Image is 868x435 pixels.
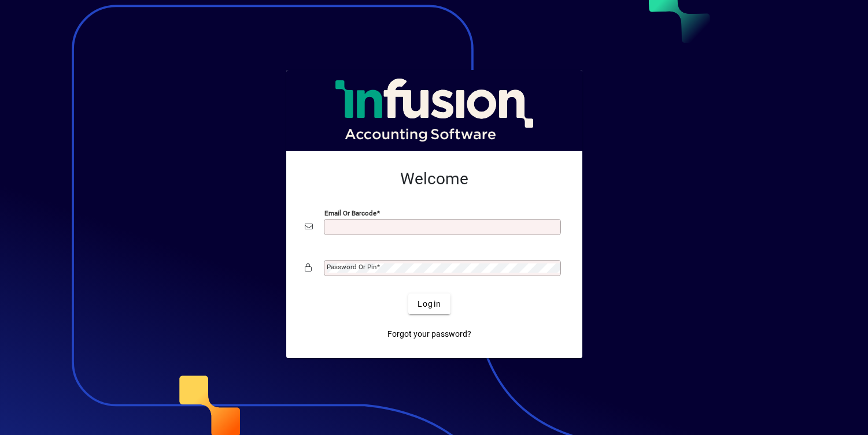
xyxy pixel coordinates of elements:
mat-label: Email or Barcode [324,209,376,217]
h2: Welcome [305,169,564,189]
span: Login [418,298,441,310]
a: Forgot your password? [383,324,476,344]
span: Forgot your password? [387,328,471,340]
button: Login [408,293,450,314]
mat-label: Password or Pin [327,263,376,271]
